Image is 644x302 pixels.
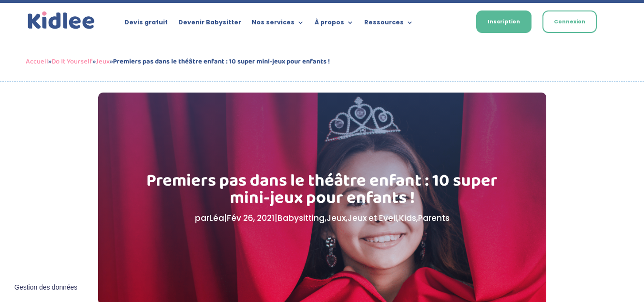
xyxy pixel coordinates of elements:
a: Ressources [364,19,413,30]
a: Babysitting [277,212,325,224]
span: Gestion des données [14,283,77,292]
h1: Premiers pas dans le théâtre enfant : 10 super mini-jeux pour enfants ! [146,172,498,211]
a: Kidlee Logo [26,10,97,31]
p: par | | , , , , [146,211,498,225]
a: Devenir Babysitter [178,19,241,30]
a: Jeux [327,212,346,224]
a: À propos [315,19,354,30]
a: Nos services [252,19,304,30]
a: Do It Yourself [51,56,92,67]
a: Parents [418,212,450,224]
img: Français [446,20,455,25]
span: » » » [26,56,330,67]
a: Jeux et Eveil [348,212,397,224]
a: Devis gratuit [124,19,168,30]
img: logo_kidlee_bleu [26,10,97,31]
a: Jeux [96,56,110,67]
strong: Premiers pas dans le théâtre enfant : 10 super mini-jeux pour enfants ! [113,56,330,67]
button: Gestion des données [9,278,83,298]
a: Kids [399,212,416,224]
a: Inscription [476,10,532,33]
a: Connexion [542,10,597,33]
span: Fév 26, 2021 [227,212,275,224]
a: Léa [209,212,224,224]
a: Accueil [26,56,48,67]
